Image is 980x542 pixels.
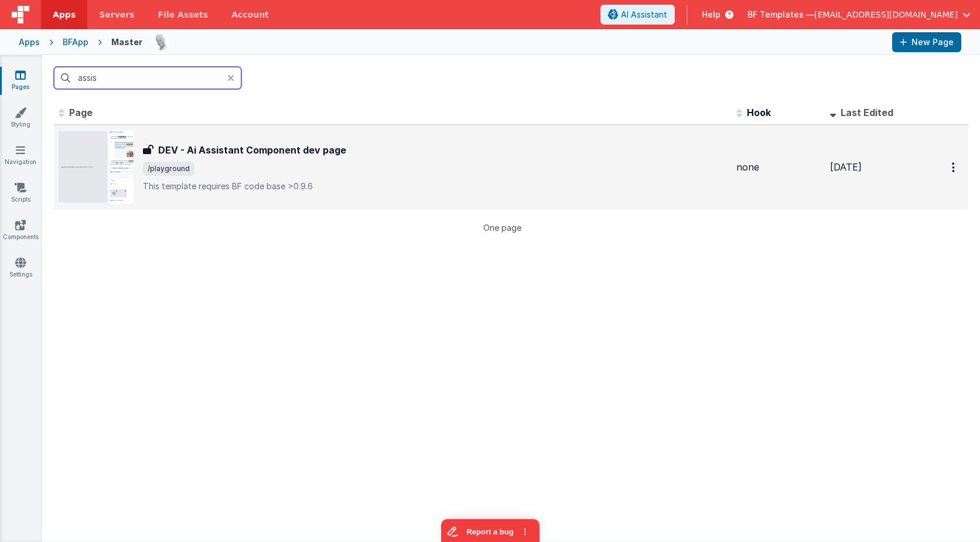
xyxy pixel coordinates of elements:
[99,9,134,21] span: Servers
[152,34,169,50] img: 11ac31fe5dc3d0eff3fbbbf7b26fa6e1
[621,9,667,21] span: AI Assistant
[54,221,951,234] p: One page
[736,161,821,174] div: none
[53,9,76,21] span: Apps
[747,9,971,21] button: BF Templates — [EMAIL_ADDRESS][DOMAIN_NAME]
[158,143,346,157] h3: DEV - Ai Assistant Component dev page
[892,32,961,52] button: New Page
[747,9,814,21] span: BF Templates —
[19,36,40,48] div: Apps
[830,161,862,173] span: [DATE]
[63,36,88,48] div: BFApp
[702,9,721,21] span: Help
[814,9,958,21] span: [EMAIL_ADDRESS][DOMAIN_NAME]
[143,162,194,176] span: /playground
[69,107,93,118] span: Page
[945,155,964,179] button: Options
[600,5,675,25] button: AI Assistant
[841,107,893,118] span: Last Edited
[747,107,771,118] span: Hook
[111,36,142,48] div: Master
[54,67,241,89] input: Search pages, id's ...
[158,9,209,21] span: File Assets
[143,180,727,192] p: This template requires BF code base >0.9.6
